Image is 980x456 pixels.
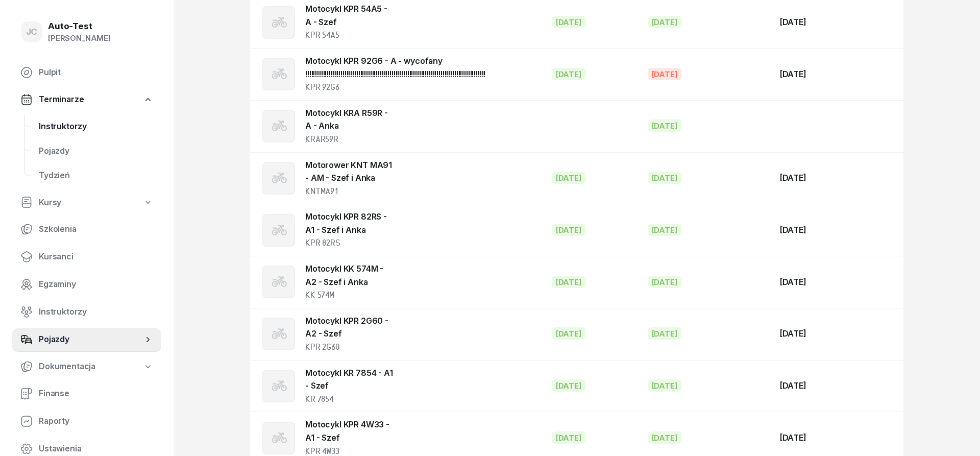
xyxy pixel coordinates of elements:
[12,327,161,352] a: Pojazdy
[48,22,111,31] div: Auto-Test
[305,236,395,250] div: KPR 82RS
[648,431,681,444] div: [DATE]
[780,276,895,289] div: [DATE]
[552,276,585,288] div: [DATE]
[39,278,153,291] span: Egzaminy
[648,327,681,340] div: [DATE]
[39,93,84,106] span: Terminarze
[305,29,395,42] div: KPR 54A5
[305,368,393,391] a: Motocykl KR 7854 - A1 - Szef
[39,360,95,373] span: Dokumentacja
[780,327,895,341] div: [DATE]
[12,217,161,242] a: Szkolenia
[780,379,895,393] div: [DATE]
[12,272,161,297] a: Egzaminy
[305,289,395,302] div: KK 574M
[305,185,395,198] div: KNTMA91
[12,60,161,85] a: Pulpit
[39,169,153,182] span: Tydzień
[39,415,153,428] span: Raporty
[12,409,161,434] a: Raporty
[780,172,895,185] div: [DATE]
[552,431,585,444] div: [DATE]
[305,211,387,235] a: Motocykl KPR 82RS - A1 - Szef i Anka
[780,16,895,29] div: [DATE]
[48,32,111,45] div: [PERSON_NAME]
[39,333,143,346] span: Pojazdy
[648,276,681,288] div: [DATE]
[12,88,161,111] a: Terminarze
[648,16,681,28] div: [DATE]
[552,68,585,80] div: [DATE]
[780,224,895,237] div: [DATE]
[552,16,585,28] div: [DATE]
[305,133,395,146] div: KRAR59R
[39,250,153,263] span: Kursanci
[305,56,485,79] a: Motocykl KPR 92G6 - A - wycofany !!!!!!!!!!!!!!!!!!!!!!!!!!!!!!!!!!!!!!!!!!!!!!!!!!!!!!!!!!!!!!!!...
[39,145,153,158] span: Pojazdy
[648,224,681,236] div: [DATE]
[552,379,585,392] div: [DATE]
[39,442,153,455] span: Ustawienia
[39,223,153,236] span: Szkolenia
[31,139,161,163] a: Pojazdy
[552,172,585,184] div: [DATE]
[305,108,388,131] a: Motocykl KRA R59R - A - Anka
[12,381,161,406] a: Finanse
[39,305,153,319] span: Instruktorzy
[12,300,161,324] a: Instruktorzy
[648,379,681,392] div: [DATE]
[12,355,161,378] a: Dokumentacja
[552,224,585,236] div: [DATE]
[39,120,153,133] span: Instruktorzy
[305,263,383,287] a: Motocykl KK 574M - A2 - Szef i Anka
[39,387,153,400] span: Finanse
[26,28,38,36] span: JC
[39,66,153,79] span: Pulpit
[305,160,392,183] a: Motorower KNT MA91 - AM - Szef i Anka
[648,172,681,184] div: [DATE]
[780,68,895,81] div: [DATE]
[305,316,388,339] a: Motocykl KPR 2G60 - A2 - Szef
[12,191,161,214] a: Kursy
[305,341,395,354] div: KPR 2G60
[31,163,161,188] a: Tydzień
[552,327,585,340] div: [DATE]
[648,68,681,80] div: [DATE]
[648,119,681,132] div: [DATE]
[305,419,389,443] a: Motocykl KPR 4W33 - A1 - Szef
[305,4,387,27] a: Motocykl KPR 54A5 - A - Szef
[305,393,395,406] div: KR 7854
[12,245,161,269] a: Kursanci
[31,114,161,139] a: Instruktorzy
[780,431,895,445] div: [DATE]
[39,196,61,209] span: Kursy
[305,81,485,94] div: KPR 92G6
